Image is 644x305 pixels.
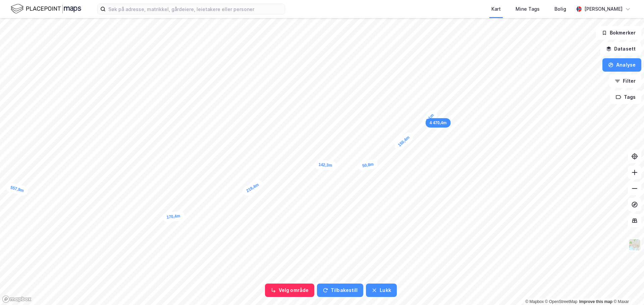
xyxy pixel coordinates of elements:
[265,284,314,297] button: Velg område
[2,295,32,303] a: Mapbox homepage
[491,5,501,13] div: Kart
[545,299,578,304] a: OpenStreetMap
[610,273,644,305] iframe: Chat Widget
[596,26,641,40] button: Bokmerker
[516,5,540,13] div: Mine Tags
[554,5,566,13] div: Bolig
[5,182,29,197] div: Map marker
[525,299,544,304] a: Mapbox
[602,58,641,72] button: Analyse
[610,90,641,104] button: Tags
[162,211,184,223] div: Map marker
[106,4,285,14] input: Søk på adresse, matrikkel, gårdeiere, leietakere eller personer
[609,74,641,88] button: Filter
[366,284,396,297] button: Lukk
[358,159,378,171] div: Map marker
[628,238,641,251] img: Z
[600,42,641,56] button: Datasett
[314,160,336,170] div: Map marker
[584,5,623,13] div: [PERSON_NAME]
[579,299,612,304] a: Improve this map
[421,108,439,128] div: Map marker
[11,3,81,15] img: logo.f888ab2527a4732fd821a326f86c7f29.svg
[426,118,451,128] div: Map marker
[241,178,264,197] div: Map marker
[392,131,415,152] div: Map marker
[610,273,644,305] div: Kontrollprogram for chat
[317,284,363,297] button: Tilbakestill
